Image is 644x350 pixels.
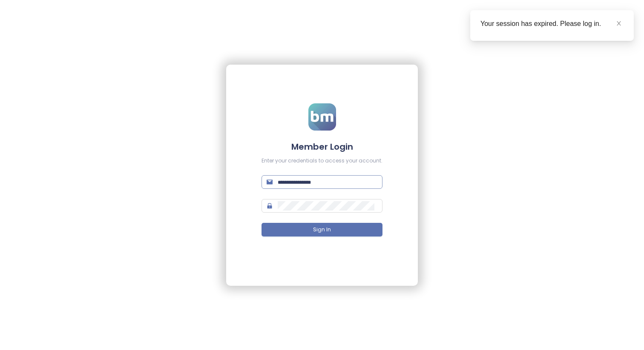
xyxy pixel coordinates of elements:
[267,179,273,185] span: mail
[262,223,382,236] button: Sign In
[616,20,622,26] span: close
[262,157,382,165] div: Enter your credentials to access your account.
[262,141,382,153] h4: Member Login
[313,226,331,234] span: Sign In
[308,103,336,131] img: logo
[267,203,273,209] span: lock
[480,19,624,29] div: Your session has expired. Please log in.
